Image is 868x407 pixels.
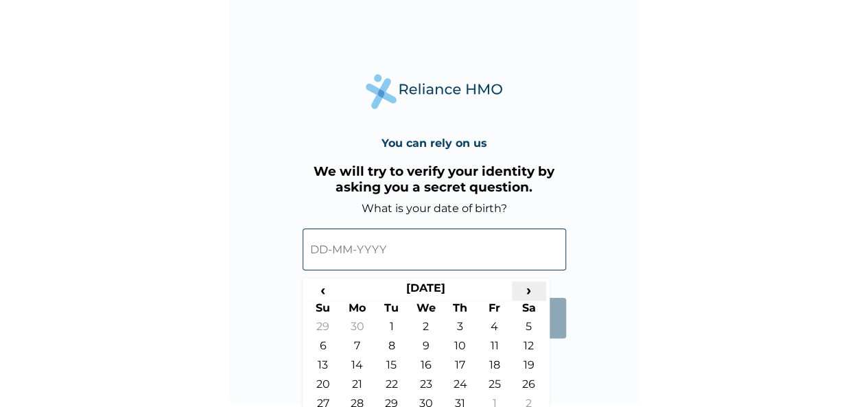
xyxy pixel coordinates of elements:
span: › [512,281,546,299]
th: We [409,301,443,320]
td: 30 [340,320,375,339]
td: 22 [375,377,409,397]
td: 18 [478,358,512,377]
td: 9 [409,339,443,358]
th: Sa [512,301,546,320]
h3: We will try to verify your identity by asking you a secret question. [303,163,566,195]
th: [DATE] [340,281,512,301]
td: 25 [478,377,512,397]
td: 3 [443,320,478,339]
td: 19 [512,358,546,377]
span: ‹ [306,281,340,299]
td: 13 [306,358,340,377]
th: Th [443,301,478,320]
td: 12 [512,339,546,358]
td: 16 [409,358,443,377]
th: Fr [478,301,512,320]
input: DD-MM-YYYY [303,229,566,270]
td: 26 [512,377,546,397]
td: 14 [340,358,375,377]
td: 20 [306,377,340,397]
img: Reliance Health's Logo [366,74,503,109]
td: 29 [306,320,340,339]
td: 24 [443,377,478,397]
td: 2 [409,320,443,339]
td: 8 [375,339,409,358]
h4: You can rely on us [382,137,487,150]
td: 17 [443,358,478,377]
th: Tu [375,301,409,320]
th: Su [306,301,340,320]
td: 6 [306,339,340,358]
td: 1 [375,320,409,339]
td: 15 [375,358,409,377]
td: 23 [409,377,443,397]
td: 21 [340,377,375,397]
td: 10 [443,339,478,358]
td: 5 [512,320,546,339]
td: 11 [478,339,512,358]
th: Mo [340,301,375,320]
td: 4 [478,320,512,339]
label: What is your date of birth? [362,202,507,215]
td: 7 [340,339,375,358]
